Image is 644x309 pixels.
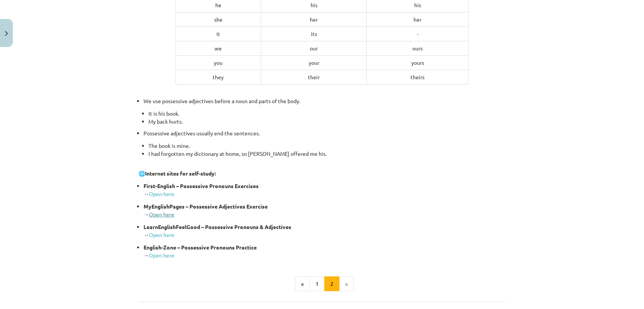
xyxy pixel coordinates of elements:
[148,142,505,150] li: The book is mine.
[261,27,367,41] td: its
[175,55,261,70] td: you
[367,55,469,70] td: yours
[175,70,261,84] td: they
[145,170,216,177] strong: Internet sites for self-study:
[144,182,259,189] strong: First-English – Possessive Pronouns Exercises
[5,31,8,36] img: icon-close-lesson-0947bae3869378f0d4975bcd49f059093ad1ed9edebbc8119c70593378902aed.svg
[367,70,469,84] td: theirs
[175,41,261,55] td: we
[261,41,367,55] td: our
[309,276,325,292] button: 1
[295,276,310,292] button: «
[148,150,505,158] li: I had forgotten my dictionary at home, so [PERSON_NAME] offered me his.
[144,243,505,259] p: →
[367,12,469,27] td: her
[367,27,469,41] td: -
[149,231,174,238] a: Open here
[261,12,367,27] td: her
[144,97,505,105] p: We use possessive adjectives before a noun and parts of the body.
[261,55,367,70] td: your
[149,190,174,197] a: Open here
[144,203,268,210] strong: MyEnglishPages – Possessive Adjectives Exercise
[144,129,505,137] p: Possessive adjectives usually end the sentences.
[144,244,257,251] strong: English-Zone – Possessive Pronouns Practice
[144,223,291,230] strong: LearnEnglishFeelGood – Possessive Pronouns & Adjectives
[148,110,505,118] li: It is his book.
[144,223,505,239] p: →
[144,202,505,218] p: →
[367,41,469,55] td: ours
[148,118,505,125] li: My back hurts.
[149,211,174,218] a: Open here
[175,27,261,41] td: it
[144,182,505,198] p: →
[175,12,261,27] td: she
[149,252,174,259] a: Open here
[261,70,367,84] td: their
[139,162,505,177] p: 🌐
[324,276,339,292] button: 2
[139,276,505,292] nav: Page navigation example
